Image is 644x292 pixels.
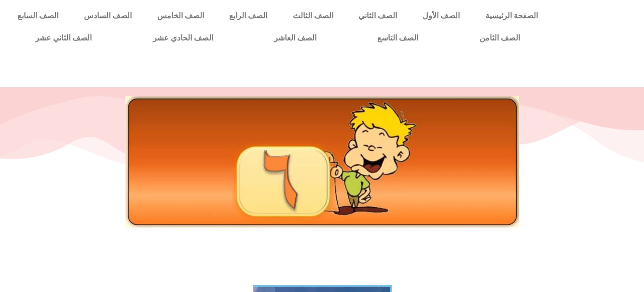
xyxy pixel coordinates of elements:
a: الصف التاسع [347,27,449,49]
a: الصف الثاني [346,5,410,27]
a: الصف السابع [5,5,71,27]
a: الصف الخامس [144,5,217,27]
a: الصف الثاني عشر [5,27,122,49]
a: الصف الثالث [280,5,346,27]
a: الصف الحادي عشر [122,27,243,49]
a: الصف السادس [71,5,145,27]
a: الصف الثامن [449,27,550,49]
a: الصف الأول [410,5,473,27]
a: الصف العاشر [244,27,347,49]
a: الصفحة الرئيسية [472,5,550,27]
a: الصف الرابع [217,5,280,27]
